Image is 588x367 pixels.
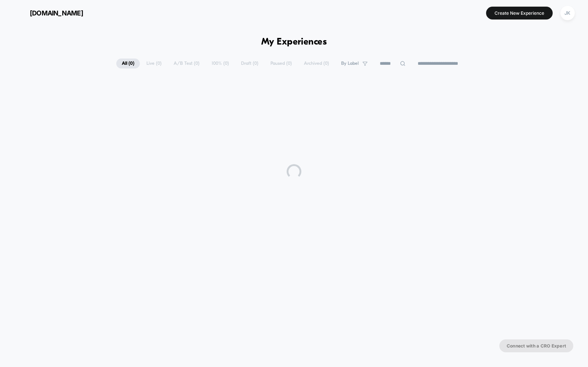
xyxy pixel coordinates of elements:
button: JK [558,6,577,21]
h1: My Experiences [261,37,327,47]
button: Create New Experience [486,7,553,20]
span: By Label [341,61,359,66]
span: All ( 0 ) [116,59,140,68]
button: Connect with a CRO Expert [499,339,573,352]
span: [DOMAIN_NAME] [30,9,83,17]
div: JK [560,6,575,20]
button: [DOMAIN_NAME] [11,7,85,19]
